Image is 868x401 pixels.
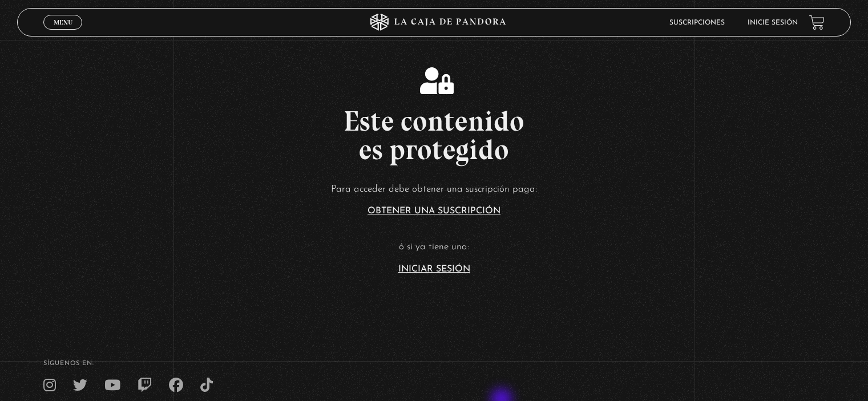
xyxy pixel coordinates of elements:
[398,265,470,274] a: Iniciar Sesión
[748,19,798,26] a: Inicie sesión
[809,15,825,30] a: View your shopping cart
[669,19,725,26] a: Suscripciones
[50,29,76,37] span: Cerrar
[43,361,825,367] h4: SÍguenos en:
[368,206,500,216] a: Obtener una suscripción
[54,19,72,26] span: Menu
